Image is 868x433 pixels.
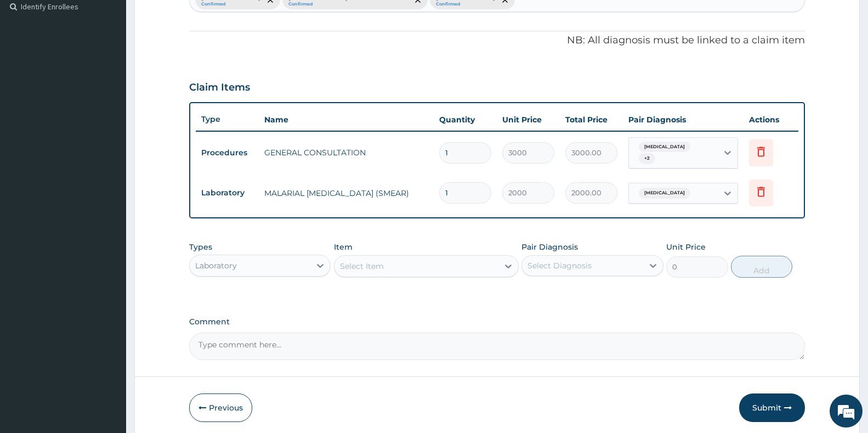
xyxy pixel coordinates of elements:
[189,317,805,327] label: Comment
[744,109,798,131] th: Actions
[731,256,792,278] button: Add
[527,260,592,271] div: Select Diagnosis
[196,143,259,163] td: Procedures
[189,393,252,422] button: Previous
[288,2,408,7] small: Confirmed
[5,300,209,338] textarea: Type your message and hit 'Enter'
[521,241,578,252] label: Pair Diagnosis
[639,188,690,199] span: [MEDICAL_DATA]
[560,109,623,131] th: Total Price
[623,109,744,131] th: Pair Diagnosis
[639,153,655,164] span: + 2
[340,261,384,272] div: Select Item
[639,142,690,153] span: [MEDICAL_DATA]
[259,142,434,164] td: GENERAL CONSULTATION
[497,109,560,131] th: Unit Price
[189,243,212,252] label: Types
[196,183,259,203] td: Laboratory
[20,55,44,82] img: d_794563401_company_1708531726252_794563401
[436,2,495,7] small: Confirmed
[259,109,434,131] th: Name
[666,241,706,252] label: Unit Price
[195,260,237,271] div: Laboratory
[180,5,206,32] div: Minimize live chat window
[201,2,260,7] small: Confirmed
[57,61,184,76] div: Chat with us now
[64,138,151,249] span: We're online!
[259,182,434,204] td: MALARIAL [MEDICAL_DATA] (SMEAR)
[189,82,250,94] h3: Claim Items
[334,241,353,252] label: Item
[434,109,497,131] th: Quantity
[739,393,805,422] button: Submit
[196,109,259,130] th: Type
[189,33,805,48] p: NB: All diagnosis must be linked to a claim item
